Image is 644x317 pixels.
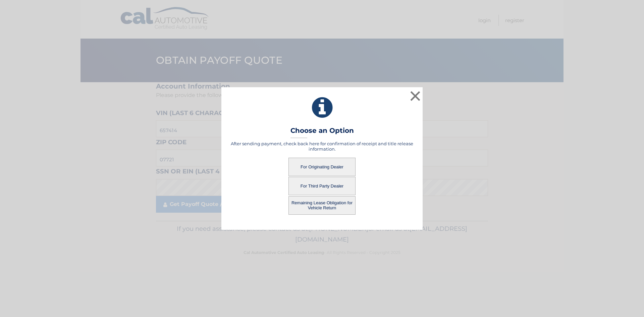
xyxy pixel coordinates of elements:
[290,126,354,138] h3: Choose an Option
[409,89,422,103] button: ×
[288,177,356,195] button: For Third Party Dealer
[288,196,356,215] button: Remaining Lease Obligation for Vehicle Return
[230,141,414,152] h5: After sending payment, check back here for confirmation of receipt and title release information.
[288,158,356,176] button: For Originating Dealer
